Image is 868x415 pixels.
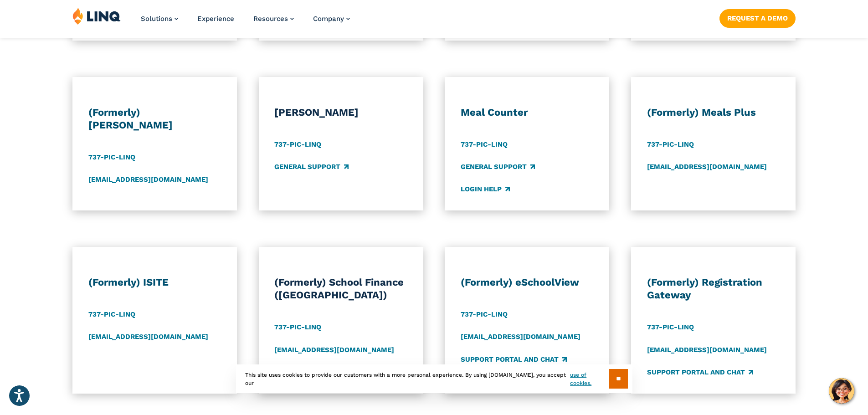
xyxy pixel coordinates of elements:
[197,15,234,23] a: Experience
[88,152,135,162] a: 737-PIC-LINQ
[647,323,694,333] a: 737-PIC-LINQ
[141,15,178,23] a: Solutions
[647,345,767,355] a: [EMAIL_ADDRESS][DOMAIN_NAME]
[461,106,594,119] h3: Meal Counter
[719,7,796,27] nav: Button Navigation
[313,15,344,23] span: Company
[461,354,567,364] a: Support Portal and Chat
[274,345,394,355] a: [EMAIL_ADDRESS][DOMAIN_NAME]
[719,9,796,27] a: Request a Demo
[88,276,221,289] h3: (Formerly) ISITE
[141,7,350,37] nav: Primary Navigation
[88,174,208,184] a: [EMAIL_ADDRESS][DOMAIN_NAME]
[236,364,632,393] div: This site uses cookies to provide our customers with a more personal experience. By using [DOMAIN...
[647,162,767,172] a: [EMAIL_ADDRESS][DOMAIN_NAME]
[313,15,350,23] a: Company
[647,139,694,149] a: 737-PIC-LINQ
[647,276,780,302] h3: (Formerly) Registration Gateway
[88,106,221,132] h3: (Formerly) [PERSON_NAME]
[253,15,288,23] span: Resources
[274,276,407,302] h3: (Formerly) School Finance ([GEOGRAPHIC_DATA])
[461,332,580,342] a: [EMAIL_ADDRESS][DOMAIN_NAME]
[461,310,508,320] a: 737-PIC-LINQ
[141,15,172,23] span: Solutions
[570,371,609,387] a: use of cookies.
[274,106,407,119] h3: [PERSON_NAME]
[461,184,510,194] a: Login Help
[88,310,135,320] a: 737-PIC-LINQ
[274,162,349,172] a: General Support
[461,276,594,289] h3: (Formerly) eSchoolView
[461,139,508,149] a: 737-PIC-LINQ
[72,7,121,25] img: LINQ | K‑12 Software
[274,323,321,333] a: 737-PIC-LINQ
[829,378,854,404] button: Hello, have a question? Let’s chat.
[253,15,294,23] a: Resources
[647,106,780,119] h3: (Formerly) Meals Plus
[274,139,321,149] a: 737-PIC-LINQ
[461,162,535,172] a: General Support
[88,332,208,342] a: [EMAIL_ADDRESS][DOMAIN_NAME]
[647,367,753,377] a: Support Portal and Chat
